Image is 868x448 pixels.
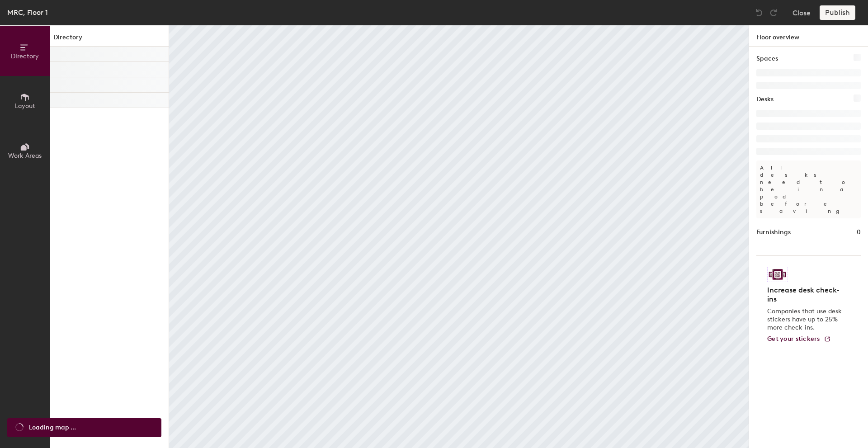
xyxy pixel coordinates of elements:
span: Directory [11,52,39,60]
p: Companies that use desk stickers have up to 25% more check-ins. [767,307,844,332]
span: Loading map ... [29,423,76,433]
canvas: Map [169,25,749,448]
h1: Desks [756,94,774,104]
h1: Directory [50,33,169,47]
div: MRC, Floor 1 [7,7,48,18]
a: Get your stickers [767,335,831,343]
h4: Increase desk check-ins [767,286,844,304]
span: Layout [15,102,35,110]
h1: Floor overview [749,25,868,47]
h1: Spaces [756,54,778,64]
img: Sticker logo [767,267,788,282]
h1: Furnishings [756,227,791,237]
img: Undo [755,8,764,17]
span: Get your stickers [767,335,820,343]
p: All desks need to be in a pod before saving [756,160,861,218]
span: Work Areas [8,152,42,160]
button: Close [793,5,811,20]
img: Redo [769,8,778,17]
h1: 0 [857,227,861,237]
